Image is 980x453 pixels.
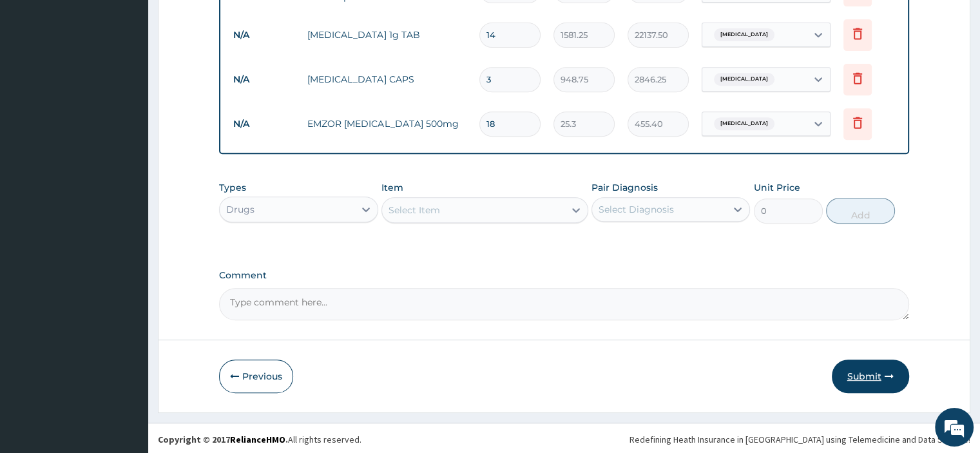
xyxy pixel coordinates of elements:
[591,181,658,194] label: Pair Diagnosis
[389,204,440,217] div: Select Item
[381,181,403,194] label: Item
[301,66,472,92] td: [MEDICAL_DATA] CAPS
[826,198,895,224] button: Add
[6,310,245,355] textarea: Type your message and hit 'Enter'
[227,23,301,47] td: N/A
[629,433,970,446] div: Redefining Heath Insurance in [GEOGRAPHIC_DATA] using Telemedicine and Data Science!
[211,6,242,37] div: Minimize live chat window
[714,117,774,130] span: [MEDICAL_DATA]
[219,270,908,281] label: Comment
[75,141,178,271] span: We're online!
[219,182,246,193] label: Types
[230,434,285,445] a: RelianceHMO
[227,68,301,92] td: N/A
[754,181,800,194] label: Unit Price
[832,360,909,393] button: Submit
[226,203,255,216] div: Drugs
[227,112,301,136] td: N/A
[24,64,52,97] img: d_794563401_company_1708531726252_794563401
[301,22,472,48] td: [MEDICAL_DATA] 1g TAB
[714,28,774,41] span: [MEDICAL_DATA]
[219,360,293,393] button: Previous
[599,203,674,216] div: Select Diagnosis
[67,72,216,89] div: Chat with us now
[714,73,774,86] span: [MEDICAL_DATA]
[158,434,288,445] strong: Copyright © 2017 .
[301,111,472,137] td: EMZOR [MEDICAL_DATA] 500mg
